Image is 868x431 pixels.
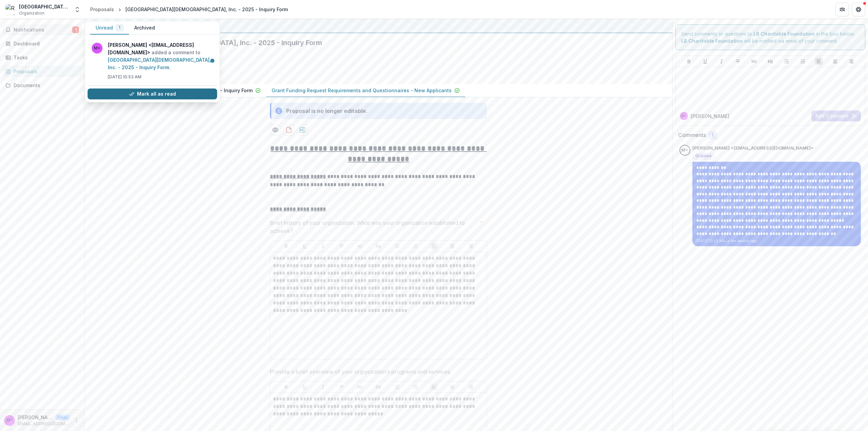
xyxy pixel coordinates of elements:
button: Ordered List [411,242,419,250]
div: Send comments or questions to in the box below. will be notified via email of your comment. [675,24,866,50]
button: Underline [701,57,709,65]
span: Grantee [695,154,712,158]
a: Documents [3,80,82,91]
h2: Comments [678,132,706,138]
button: Heading 1 [356,242,364,250]
span: 1 [119,25,120,30]
div: Documents [14,82,76,89]
button: Heading 1 [356,383,364,391]
button: Align Left [430,242,438,250]
button: Get Help [852,3,865,16]
p: added a comment to . [108,41,213,71]
button: download-proposal [283,124,294,135]
button: Align Right [467,242,475,250]
p: [PERSON_NAME] <[EMAIL_ADDRESS][DOMAIN_NAME]> [18,414,53,421]
span: 1 [712,133,714,138]
p: Provide a brief overview of your organization’s programs and services. [270,368,451,376]
button: Align Center [448,383,456,391]
button: Strike [337,383,346,391]
a: Tasks [3,52,82,63]
nav: breadcrumb [87,4,291,14]
p: [DATE] 10:53 AM • a few seconds ago [696,238,857,243]
span: Notifications [14,27,72,33]
button: Bold [282,383,290,391]
button: Heading 1 [750,57,758,65]
div: [GEOGRAPHIC_DATA][DEMOGRAPHIC_DATA], Inc. [19,3,70,10]
button: Archived [129,21,160,35]
button: Italicize [319,383,327,391]
button: Bullet List [393,242,401,250]
button: Italicize [717,57,726,65]
button: Ordered List [799,57,807,65]
button: Bullet List [393,383,401,391]
button: Notifications1 [3,24,82,35]
p: [PERSON_NAME] [691,113,729,120]
button: Heading 2 [766,57,774,65]
span: 1 [72,26,79,33]
strong: LB Charitable Foundation [681,38,743,44]
button: Open entity switcher [73,3,82,16]
div: Dashboard [14,40,76,47]
button: Align Left [815,57,823,65]
button: More [72,416,80,425]
button: Strike [734,57,742,65]
p: User [56,414,70,420]
button: Heading 2 [374,242,382,250]
p: [EMAIL_ADDRESS][DOMAIN_NAME] [18,421,70,427]
button: Align Center [831,57,839,65]
span: Organization [19,10,44,16]
button: Underline [300,242,309,250]
div: Proposal is no longer editable. [286,107,368,115]
button: Heading 2 [374,383,382,391]
strong: LB Charitable Foundation [753,31,815,37]
button: Align Right [847,57,855,65]
p: Brief history of your organization. What was your organization established to achieve? [270,219,477,235]
button: Bold [685,57,693,65]
div: Marcus Hunt <mahunt@gmail.com> [6,418,13,423]
div: Proposals [14,68,76,75]
button: Align Left [430,383,438,391]
div: Marcus Hunt <mahunt@gmail.com> [682,148,688,153]
div: Tasks [14,54,76,61]
button: Strike [337,242,346,250]
a: [GEOGRAPHIC_DATA][DEMOGRAPHIC_DATA], Inc. - 2025 - Inquiry Form [108,57,211,70]
button: Unread [90,21,129,35]
button: Partners [835,3,849,16]
button: download-proposal [297,124,308,135]
button: Add Comment [811,111,861,121]
div: Marcus Hunt <mahunt@gmail.com> [681,114,687,118]
button: Align Center [448,242,456,250]
a: Proposals [3,66,82,77]
a: Proposals [87,4,117,14]
button: Preview 4a60c9b7-b803-4695-92d9-8e0a6fa71d65-1.pdf [270,124,281,135]
button: Italicize [319,242,327,250]
div: [GEOGRAPHIC_DATA][DEMOGRAPHIC_DATA], Inc. - 2025 - Inquiry Form [125,6,288,13]
div: Proposals [90,6,114,13]
button: Bold [282,242,290,250]
div: LB Charitable Foundation [90,22,667,30]
img: Reedy Branch Baptist Church, Inc. [5,4,16,15]
p: Grant Funding Request Requirements and Questionnaires - New Applicants [272,87,452,94]
button: Ordered List [411,383,419,391]
p: [PERSON_NAME] <[EMAIL_ADDRESS][DOMAIN_NAME]> [692,145,814,152]
button: Align Right [467,383,475,391]
h2: [GEOGRAPHIC_DATA][DEMOGRAPHIC_DATA], Inc. - 2025 - Inquiry Form [90,39,656,47]
button: Underline [300,383,309,391]
button: Mark all as read [87,89,217,99]
button: Bullet List [783,57,791,65]
a: Dashboard [3,38,82,49]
